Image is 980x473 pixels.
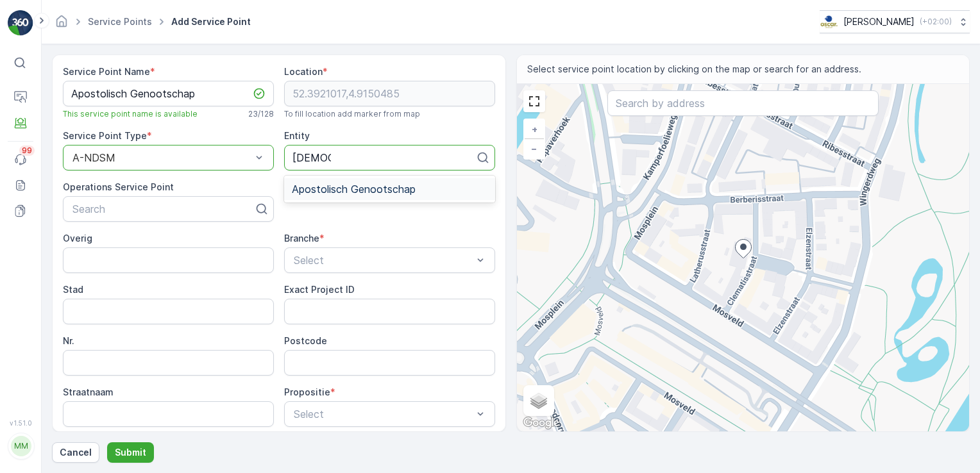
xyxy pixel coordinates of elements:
a: View Fullscreen [525,92,544,111]
label: Propositie [284,386,330,397]
label: Stad [63,284,83,295]
label: Exact Project ID [284,284,355,295]
img: logo [8,10,33,36]
p: ( +02:00 ) [920,17,952,27]
span: Apostolisch Genootschap [292,183,416,195]
p: Select [294,253,473,268]
span: − [531,143,537,154]
span: Select service point location by clicking on the map or search for an address. [527,63,861,76]
span: This service point name is available [63,109,198,119]
a: Service Points [88,16,152,27]
div: MM [11,436,31,456]
label: Nr. [63,335,74,346]
button: MM [8,429,33,463]
a: Open this area in Google Maps (opens a new window) [520,415,562,431]
p: Search [72,201,254,217]
label: Service Point Type [63,130,147,141]
a: Zoom In [525,120,544,139]
a: 99 [8,147,33,172]
span: To fill location add marker from map [284,109,420,119]
label: Branche [284,233,319,244]
p: Select [294,406,473,422]
span: Add Service Point [169,15,253,28]
label: Operations Service Point [63,181,174,192]
label: Entity [284,130,310,141]
label: Postcode [284,335,327,346]
p: Cancel [60,446,92,459]
button: Cancel [52,442,99,463]
label: Service Point Name [63,66,150,77]
label: Straatnaam [63,386,114,397]
span: + [532,124,537,135]
img: basis-logo_rgb2x.png [820,15,838,29]
img: Google [520,415,562,431]
button: Submit [107,442,154,463]
input: Search by address [607,90,879,116]
a: Layers [525,386,553,415]
label: Location [284,66,323,77]
p: 99 [22,145,32,156]
label: Overig [63,233,92,244]
a: Homepage [55,19,69,30]
p: 23 / 128 [248,109,274,119]
a: Zoom Out [525,139,544,158]
p: [PERSON_NAME] [843,15,915,28]
p: Submit [115,446,146,459]
button: [PERSON_NAME](+02:00) [820,10,970,33]
span: v 1.51.0 [8,419,33,427]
